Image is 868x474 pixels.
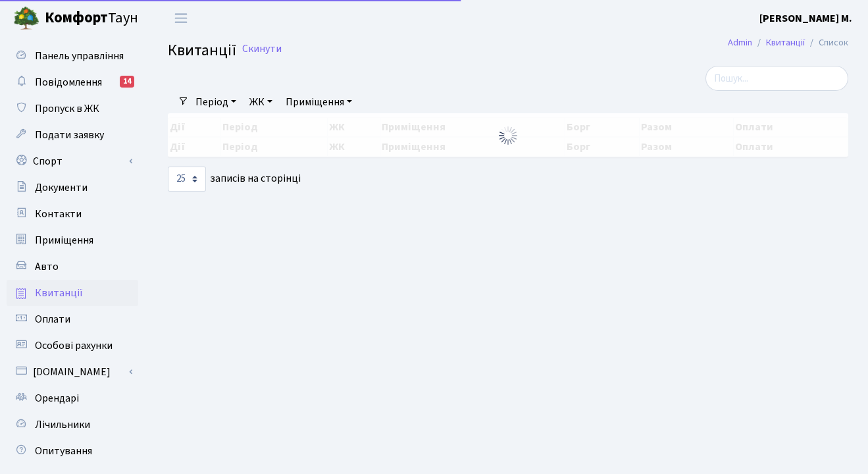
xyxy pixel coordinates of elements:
span: Пропуск в ЖК [35,101,99,116]
a: Лічильники [7,411,138,438]
a: Опитування [7,438,138,464]
span: Авто [35,259,59,274]
a: Приміщення [280,91,357,113]
input: Пошук... [705,66,848,91]
a: Орендарі [7,385,138,411]
span: Таун [45,7,138,30]
a: Оплати [7,306,138,332]
span: Лічильники [35,417,90,432]
a: [PERSON_NAME] М. [759,11,852,26]
a: Документи [7,174,138,201]
a: Пропуск в ЖК [7,95,138,122]
img: logo.png [13,5,39,32]
a: ЖК [244,91,278,113]
span: Повідомлення [35,75,102,90]
span: Панель управління [35,49,124,63]
label: записів на сторінці [168,167,301,192]
span: Контакти [35,207,82,221]
a: Квитанції [7,280,138,306]
span: Квитанції [168,39,236,62]
nav: breadcrumb [708,29,868,57]
a: Спорт [7,148,138,174]
a: Admin [728,36,752,49]
span: Оплати [35,312,70,327]
a: Квитанції [766,36,805,49]
b: Комфорт [45,7,108,28]
a: Панель управління [7,43,138,69]
span: Квитанції [35,286,83,300]
li: Список [805,36,848,50]
select: записів на сторінці [168,167,206,192]
div: 14 [120,76,134,88]
b: [PERSON_NAME] М. [759,11,852,26]
span: Документи [35,180,88,195]
span: Особові рахунки [35,338,113,353]
span: Опитування [35,444,92,458]
a: Подати заявку [7,122,138,148]
a: Приміщення [7,227,138,253]
a: Період [190,91,242,113]
a: Скинути [242,43,282,55]
a: Повідомлення14 [7,69,138,95]
a: [DOMAIN_NAME] [7,359,138,385]
a: Авто [7,253,138,280]
button: Переключити навігацію [165,7,197,29]
a: Особові рахунки [7,332,138,359]
img: Обробка... [498,125,519,146]
span: Приміщення [35,233,93,248]
span: Орендарі [35,391,79,406]
a: Контакти [7,201,138,227]
span: Подати заявку [35,128,104,142]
